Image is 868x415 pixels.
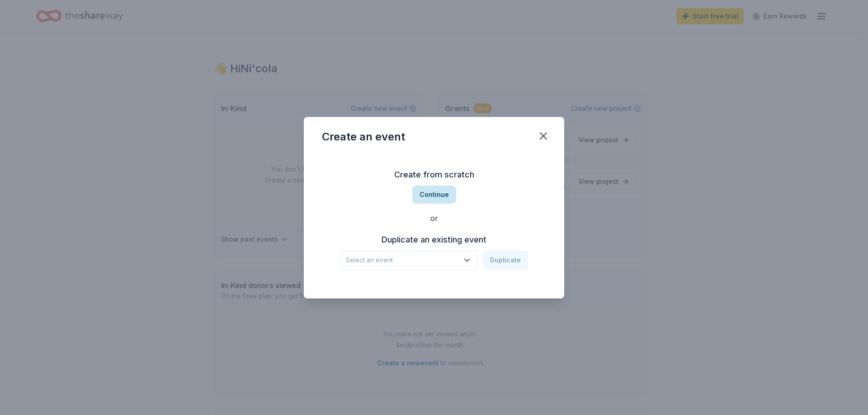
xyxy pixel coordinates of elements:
[322,213,546,224] div: or
[340,251,477,270] button: Select an event
[340,233,528,247] h3: Duplicate an existing event
[346,255,459,266] span: Select an event
[322,130,405,144] div: Create an event
[412,186,456,204] button: Continue
[322,168,546,182] h3: Create from scratch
